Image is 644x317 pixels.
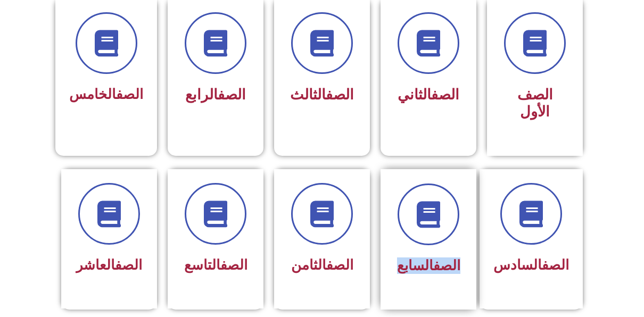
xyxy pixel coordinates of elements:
a: الصف [326,86,354,103]
span: السادس [493,257,569,273]
a: الصف [431,86,459,103]
a: الصف [542,257,569,273]
a: الصف [220,257,247,273]
a: الصف [326,257,353,273]
a: الصف [433,257,460,273]
a: الصف [116,86,143,102]
span: الخامس [69,86,143,102]
span: الصف الأول [517,86,553,120]
a: الصف [115,257,142,273]
span: العاشر [76,257,142,273]
span: السابع [397,257,460,273]
span: الرابع [185,86,246,103]
span: الثالث [290,86,354,103]
a: الصف [218,86,246,103]
span: الثاني [398,86,459,103]
span: التاسع [184,257,247,273]
span: الثامن [291,257,353,273]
